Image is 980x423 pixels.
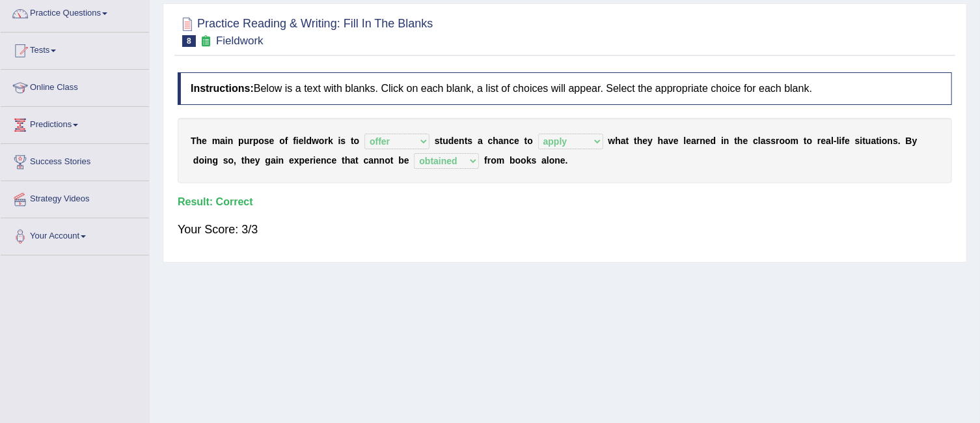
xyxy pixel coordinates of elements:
b: s [532,155,537,166]
b: t [734,136,737,146]
b: l [831,136,834,146]
b: t [877,136,880,146]
b: i [313,155,316,166]
b: r [325,136,328,146]
b: e [332,155,337,166]
b: o [882,136,888,146]
b: o [785,136,791,146]
b: e [250,155,255,166]
b: e [686,136,691,146]
a: Tests [1,33,149,65]
b: n [279,155,284,166]
b: o [807,136,813,146]
b: n [228,136,234,146]
b: h [637,136,643,146]
b: i [839,136,842,146]
b: f [484,155,487,166]
b: t [355,155,359,166]
b: o [527,136,533,146]
b: o [549,155,555,166]
b: a [826,136,831,146]
b: l [684,136,687,146]
b: e [514,136,519,146]
b: g [265,155,271,166]
b: i [860,136,863,146]
b: i [276,155,279,166]
b: e [299,136,304,146]
b: d [448,136,454,146]
b: e [821,136,826,146]
b: s [855,136,860,146]
b: k [526,155,532,166]
div: Your Score: 3/3 [178,214,952,245]
b: h [345,155,351,166]
b: h [493,136,498,146]
h2: Practice Reading & Writing: Fill In The Blanks [178,14,433,47]
b: f [285,136,288,146]
b: t [524,136,528,146]
b: o [521,155,526,166]
b: n [700,136,706,146]
b: c [364,155,369,166]
b: b [510,155,515,166]
a: Online Class [1,70,149,102]
b: k [328,136,333,146]
b: h [197,136,202,146]
b: e [743,136,748,146]
b: a [541,155,547,166]
b: g [212,155,218,166]
b: r [696,136,700,146]
b: r [310,155,313,166]
b: h [737,136,743,146]
b: l [547,155,549,166]
b: s [223,155,228,166]
b: e [289,155,294,166]
b: r [817,136,821,146]
b: T [191,136,197,146]
b: m [212,136,220,146]
b: i [225,136,228,146]
small: Fieldwork [216,35,264,47]
b: s [435,136,440,146]
b: t [440,136,443,146]
b: b [398,155,404,166]
b: n [504,136,510,146]
b: a [663,136,668,146]
b: a [871,136,877,146]
b: l [304,136,306,146]
b: c [509,136,514,146]
b: n [207,155,213,166]
b: t [804,136,807,146]
b: o [198,155,204,166]
b: i [338,136,341,146]
b: a [368,155,374,166]
b: m [791,136,798,146]
b: . [898,136,901,146]
b: r [487,155,491,166]
b: p [253,136,259,146]
b: a [271,155,276,166]
b: u [865,136,871,146]
h4: Below is a text with blanks. Click on each blank, a list of choices will appear. Select the appro... [178,72,952,105]
b: e [674,136,679,146]
b: o [354,136,360,146]
b: p [238,136,244,146]
b: e [454,136,459,146]
b: n [459,136,465,146]
b: r [249,136,252,146]
b: s [467,136,472,146]
b: y [647,136,653,146]
a: Strategy Videos [1,181,149,214]
b: e [845,136,850,146]
b: i [204,155,207,166]
b: e [642,136,647,146]
b: n [379,155,385,166]
b: d [711,136,716,146]
b: n [374,155,379,166]
b: o [385,155,390,166]
b: t [351,136,354,146]
b: e [404,155,409,166]
b: n [724,136,729,146]
b: c [753,136,758,146]
b: o [319,136,325,146]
